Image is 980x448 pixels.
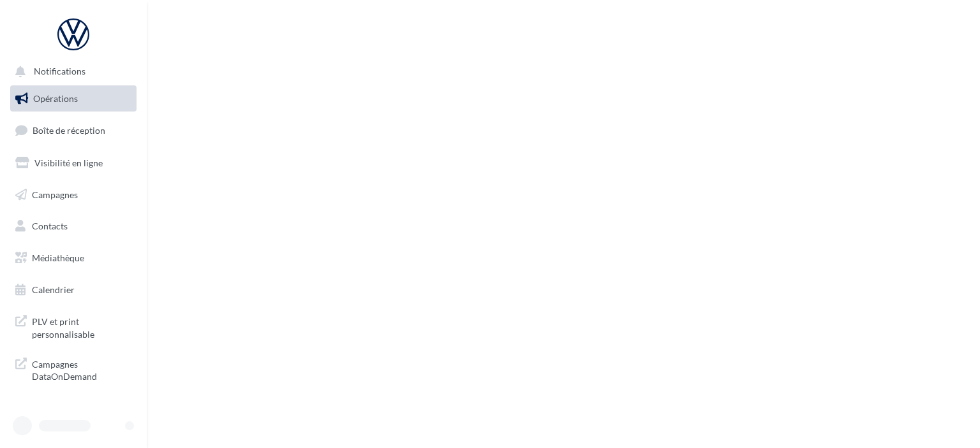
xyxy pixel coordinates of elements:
a: Contacts [8,213,139,240]
a: Opérations [8,85,139,112]
span: Notifications [34,66,85,77]
a: Campagnes [8,182,139,208]
span: Boîte de réception [33,125,105,136]
a: Calendrier [8,277,139,303]
a: Visibilité en ligne [8,150,139,177]
span: Contacts [32,220,68,231]
a: Boîte de réception [8,117,139,144]
span: Opérations [33,93,78,104]
span: Campagnes [32,189,78,199]
span: Médiathèque [32,252,84,263]
a: Campagnes DataOnDemand [8,350,139,388]
span: Calendrier [32,284,75,295]
a: Médiathèque [8,245,139,271]
span: Visibilité en ligne [34,157,103,168]
span: PLV et print personnalisable [32,313,131,340]
a: PLV et print personnalisable [8,308,139,345]
span: Campagnes DataOnDemand [32,356,131,383]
